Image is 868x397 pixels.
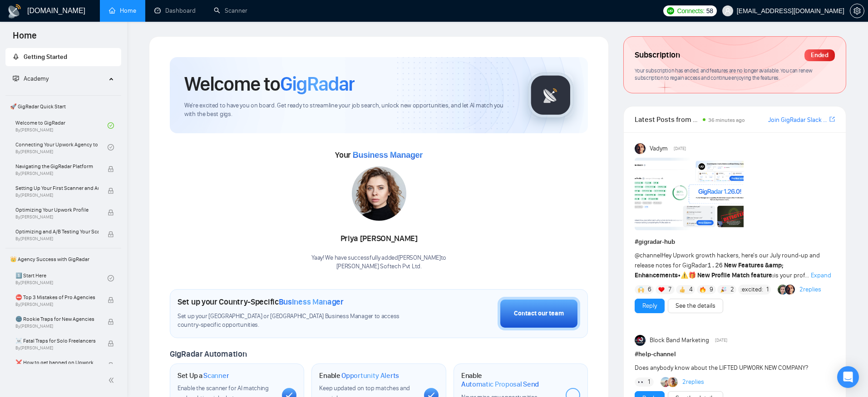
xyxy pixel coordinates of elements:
[658,286,665,293] img: ❤️
[311,254,446,271] div: Yaay! We have successfully added [PERSON_NAME] to
[682,378,704,387] a: 2replies
[15,324,99,329] span: By [PERSON_NAME]
[184,102,513,119] span: We're excited to have you on board. Get ready to streamline your job search, unlock new opportuni...
[679,286,686,293] img: 👍
[514,309,564,319] div: Contact our team
[635,252,661,259] span: @channel
[707,262,723,269] code: 1.26
[498,297,580,330] button: Contact our team
[108,297,114,303] span: lock
[850,4,864,18] button: setting
[635,335,646,346] img: Block Band Marketing
[635,237,835,247] h1: # gigradar-hub
[668,285,671,294] span: 7
[528,73,573,118] img: gigradar-logo.png
[108,362,114,368] span: lock
[689,285,693,294] span: 4
[108,209,114,216] span: lock
[829,115,835,124] a: export
[319,371,399,380] h1: Enable
[829,116,835,123] span: export
[650,144,668,154] span: Vadym
[15,205,99,214] span: Optimizing Your Upwork Profile
[708,117,745,123] span: 36 minutes ago
[15,137,108,157] a: Connecting Your Upwork Agency to GigRadarBy[PERSON_NAME]
[635,114,700,125] span: Latest Posts from the GigRadar Community
[635,364,808,372] span: Does anybody know about the LIFTED UPWORK NEW COMPANY?
[15,302,99,307] span: By [PERSON_NAME]
[674,145,686,153] span: [DATE]
[668,299,723,313] button: See the details
[725,8,731,14] span: user
[461,371,558,389] h1: Enable
[108,144,114,150] span: check-circle
[681,271,688,279] span: ⚠️
[108,166,114,172] span: lock
[635,349,835,359] h1: # help-channel
[635,261,784,279] strong: New Features &amp; Enhancements
[15,293,99,302] span: ⛔ Top 3 Mistakes of Pro Agencies
[635,48,680,63] span: Subscription
[15,171,99,176] span: By [PERSON_NAME]
[13,75,19,82] span: fund-projection-screen
[353,150,423,160] span: Business Manager
[715,336,727,344] span: [DATE]
[768,115,828,125] a: Join GigRadar Slack Community
[15,315,99,324] span: 🌚 Rookie Traps for New Agencies
[15,358,99,367] span: ❌ How to get banned on Upwork
[184,72,355,96] h1: Welcome to
[688,271,696,279] span: 🎁
[203,371,229,380] span: Scanner
[108,122,114,129] span: check-circle
[108,376,117,385] span: double-left
[280,72,355,96] span: GigRadar
[730,285,734,294] span: 2
[352,166,406,221] img: 1706121424623-multi-294.jpg
[15,116,108,136] a: Welcome to GigRadarBy[PERSON_NAME]
[766,285,769,294] span: 1
[15,227,99,236] span: Optimizing and A/B Testing Your Scanner for Better Results
[24,75,49,82] span: Academy
[15,268,108,288] a: 1️⃣ Start HereBy[PERSON_NAME]
[720,286,727,293] img: 🎉
[635,67,812,82] span: Your subscription has ended, and features are no longer available. You can renew subscription to ...
[108,231,114,237] span: lock
[642,301,657,311] a: Reply
[109,7,136,15] a: homeHome
[108,188,114,194] span: lock
[108,340,114,347] span: lock
[279,297,344,307] span: Business Manager
[461,380,539,389] span: Automatic Proposal Send
[7,4,22,19] img: logo
[850,7,864,15] a: setting
[341,371,399,380] span: Opportunity Alerts
[706,6,713,16] span: 58
[635,299,665,313] button: Reply
[799,285,821,294] a: 2replies
[5,29,44,48] span: Home
[638,379,644,385] img: 👀
[13,53,19,60] span: rocket
[108,275,114,281] span: check-circle
[335,150,423,160] span: Your
[700,286,706,293] img: 🔥
[15,193,99,198] span: By [PERSON_NAME]
[650,335,709,345] span: Block Band Marketing
[6,250,120,268] span: 👑 Agency Success with GigRadar
[661,377,671,387] img: Joaquin Arcardini
[15,184,99,193] span: Setting Up Your First Scanner and Auto-Bidder
[668,377,678,387] img: Adrien Foula
[804,49,835,61] div: Ended
[6,97,120,116] span: 🚀 GigRadar Quick Start
[710,285,713,294] span: 9
[837,366,859,388] div: Open Intercom Messenger
[740,285,763,295] span: :excited:
[178,371,229,380] h1: Set Up a
[850,7,864,15] span: setting
[13,75,49,82] span: Academy
[311,262,446,271] p: [PERSON_NAME] Softech Pvt Ltd .
[15,345,99,351] span: By [PERSON_NAME]
[811,271,831,279] span: Expand
[635,143,646,154] img: Vadym
[178,297,344,307] h1: Set up your Country-Specific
